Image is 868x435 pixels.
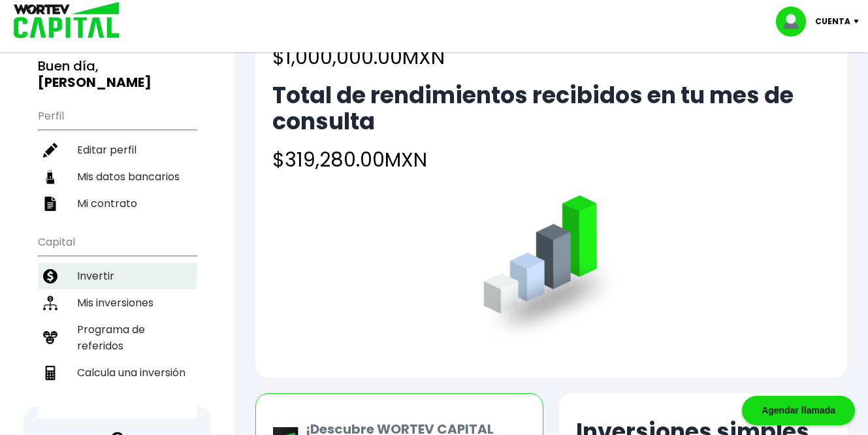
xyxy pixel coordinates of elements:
div: Agendar llamada [742,396,855,425]
h4: $1,000,000.00 MXN [272,42,600,72]
img: profile-image [776,7,815,37]
a: Mis datos bancarios [38,163,197,190]
img: inversiones-icon.6695dc30.svg [43,296,57,310]
a: Calcula una inversión [38,359,197,386]
h2: Total de rendimientos recibidos en tu mes de consulta [272,82,830,135]
img: calculadora-icon.17d418c4.svg [43,366,57,380]
ul: Capital [38,227,197,419]
a: Invertir [38,263,197,289]
img: editar-icon.952d3147.svg [43,143,57,157]
h3: Buen día, [38,58,197,91]
img: icon-down [850,20,868,24]
p: Cuenta [815,12,850,31]
img: grafica.516fef24.png [477,195,626,344]
img: datos-icon.10cf9172.svg [43,170,57,184]
a: Editar perfil [38,137,197,163]
ul: Perfil [38,101,197,217]
img: invertir-icon.b3b967d7.svg [43,269,57,283]
a: Programa de referidos [38,316,197,359]
b: [PERSON_NAME] [38,73,152,91]
a: Mis inversiones [38,289,197,316]
h4: $319,280.00 MXN [272,145,830,174]
img: recomiendanos-icon.9b8e9327.svg [43,330,57,345]
a: Mi contrato [38,190,197,217]
img: contrato-icon.f2db500c.svg [43,197,57,211]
